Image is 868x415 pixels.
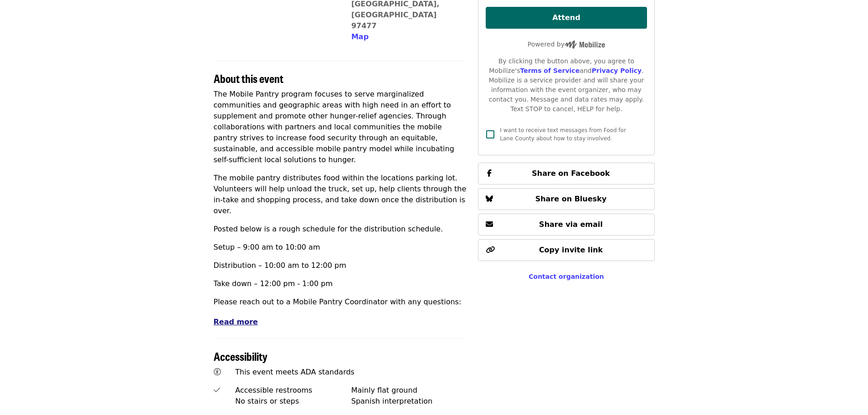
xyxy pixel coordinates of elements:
[214,173,467,216] p: The mobile pantry distributes food within the locations parking lot. Volunteers will help unload ...
[214,278,467,289] p: Take down – 12:00 pm - 1:00 pm
[532,169,610,178] span: Share on Facebook
[214,70,283,86] span: About this event
[520,67,580,74] a: Terms of Service
[591,67,642,74] a: Privacy Policy
[478,188,654,210] button: Share on Bluesky
[214,368,221,376] i: universal-access icon
[214,348,267,364] span: Accessibility
[214,224,467,235] p: Posted below is a rough schedule for the distribution schedule.
[214,242,467,253] p: Setup – 9:00 am to 10:00 am
[214,315,467,337] p: [PERSON_NAME] (she/they/elle) Bilingual Mobile Pantry Coordinator - [EMAIL_ADDRESS][DOMAIN_NAME]
[500,127,626,142] span: I want to receive text messages from Food for Lane County about how to stay involved.
[351,385,467,396] div: Mainly flat ground
[529,273,604,280] a: Contact organization
[214,317,258,328] button: Read more
[351,396,467,407] div: Spanish interpretation
[214,318,258,326] span: Read more
[478,239,654,261] button: Copy invite link
[235,385,351,396] div: Accessible restrooms
[535,195,607,203] span: Share on Bluesky
[235,368,354,376] span: This event meets ADA standards
[214,89,467,165] p: The Mobile Pantry program focuses to serve marginalized communities and geographic areas with hig...
[486,56,647,114] div: By clicking the button above, you agree to Mobilize's and . Mobilize is a service provider and wi...
[486,7,647,29] button: Attend
[214,386,220,395] i: check icon
[351,32,369,41] span: Map
[565,41,605,49] img: Powered by Mobilize
[539,220,603,229] span: Share via email
[214,297,467,307] p: Please reach out to a Mobile Pantry Coordinator with any questions:
[478,163,654,184] button: Share on Facebook
[528,41,605,48] span: Powered by
[478,214,654,236] button: Share via email
[351,31,369,42] button: Map
[214,260,467,271] p: Distribution – 10:00 am to 12:00 pm
[235,396,351,407] div: No stairs or steps
[539,246,603,254] span: Copy invite link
